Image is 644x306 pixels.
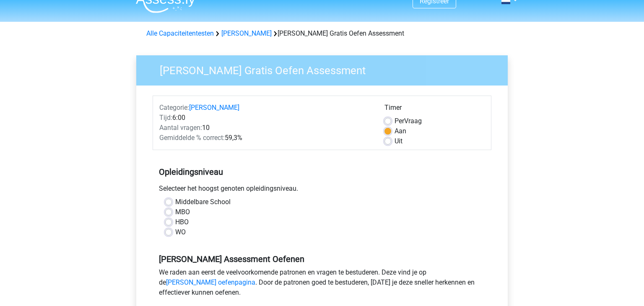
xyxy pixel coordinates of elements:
div: Timer [384,103,485,116]
a: [PERSON_NAME] [189,104,239,112]
div: Selecteer het hoogst genoten opleidingsniveau. [153,184,491,197]
span: Aantal vragen: [159,124,202,132]
span: Tijd: [159,114,172,122]
h5: Opleidingsniveau [159,163,485,180]
div: [PERSON_NAME] Gratis Oefen Assessment [143,29,501,39]
span: Gemiddelde % correct: [159,134,225,142]
h5: [PERSON_NAME] Assessment Oefenen [159,254,485,264]
a: Alle Capaciteitentesten [146,29,214,37]
div: 10 [153,123,378,133]
span: Per [395,117,404,125]
a: [PERSON_NAME] oefenpagina [166,278,255,286]
label: Middelbare School [175,197,231,207]
label: Uit [395,136,402,146]
div: We raden aan eerst de veelvoorkomende patronen en vragen te bestuderen. Deze vind je op de . Door... [153,267,491,301]
span: Categorie: [159,104,189,112]
label: Aan [395,126,406,136]
a: [PERSON_NAME] [221,29,272,37]
label: Vraag [395,116,422,126]
h3: [PERSON_NAME] Gratis Oefen Assessment [150,61,501,77]
label: WO [175,227,186,237]
div: 6:00 [153,113,378,123]
label: MBO [175,207,190,217]
div: 59,3% [153,133,378,143]
label: HBO [175,217,189,227]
